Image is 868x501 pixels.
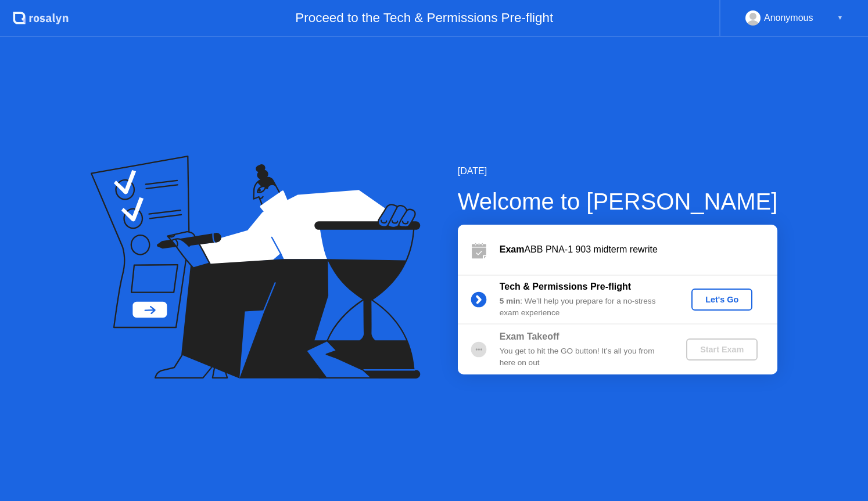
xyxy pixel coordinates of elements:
[458,184,778,219] div: Welcome to [PERSON_NAME]
[837,10,843,26] div: ▼
[500,345,667,369] div: You get to hit the GO button! It’s all you from here on out
[691,289,752,311] button: Let's Go
[691,345,753,354] div: Start Exam
[500,331,559,341] b: Exam Takeoff
[764,10,813,26] div: Anonymous
[500,244,525,254] b: Exam
[500,295,667,319] div: : We’ll help you prepare for a no-stress exam experience
[686,338,758,361] button: Start Exam
[500,297,521,305] b: 5 min
[458,164,778,178] div: [DATE]
[500,282,631,291] b: Tech & Permissions Pre-flight
[696,295,748,304] div: Let's Go
[500,243,777,257] div: ABB PNA-1 903 midterm rewrite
